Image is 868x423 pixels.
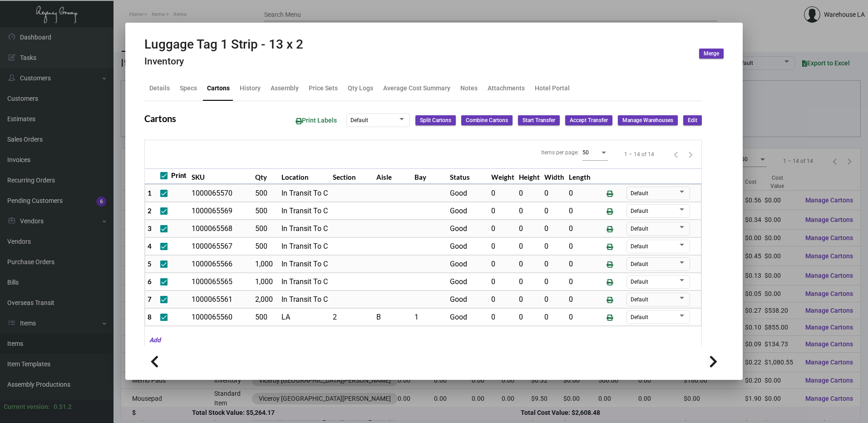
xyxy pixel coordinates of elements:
div: Assembly [271,84,299,93]
span: Default [631,261,648,267]
span: Merge [704,50,719,58]
th: Width [542,168,567,184]
span: Default [350,117,368,123]
button: Manage Warehouses [618,115,678,125]
div: Cartons [207,84,230,93]
div: Average Cost Summary [383,84,450,93]
button: Split Cartons [415,115,456,125]
div: Attachments [488,84,525,93]
span: Edit [688,117,697,124]
mat-hint: Add [145,335,161,345]
span: Default [631,243,648,250]
span: 2 [148,207,152,215]
h2: Luggage Tag 1 Strip - 13 x 2 [144,37,303,52]
th: Aisle [374,168,412,184]
div: Items per page: [541,148,579,157]
span: Default [631,190,648,197]
span: Default [631,226,648,232]
span: Default [631,279,648,285]
button: Previous page [669,147,683,162]
span: Split Cartons [420,117,451,124]
span: 7 [148,295,152,303]
div: Notes [460,84,478,93]
button: Start Transfer [518,115,560,125]
th: Location [279,168,331,184]
th: Height [517,168,542,184]
span: Print [171,170,186,181]
th: Qty [253,168,279,184]
div: 0.51.2 [54,402,72,412]
div: Details [149,84,170,93]
span: Default [631,208,648,214]
span: Print Labels [296,117,337,124]
div: Price Sets [309,84,338,93]
button: Print Labels [288,112,344,129]
span: 1 [148,189,152,197]
span: Combine Cartons [466,117,508,124]
div: Specs [180,84,197,93]
button: Next page [683,147,698,162]
span: 8 [148,313,152,321]
h2: Cartons [144,113,176,124]
span: 3 [148,224,152,232]
span: Default [631,314,648,320]
span: 5 [148,260,152,268]
th: Section [330,168,374,184]
span: 4 [148,242,152,250]
th: Length [567,168,593,184]
h4: Inventory [144,56,303,67]
div: History [240,84,261,93]
span: 50 [582,149,589,156]
button: Merge [699,49,724,59]
button: Edit [683,115,702,125]
div: Hotel Portal [535,84,570,93]
button: Accept Transfer [565,115,612,125]
div: Current version: [4,402,50,412]
div: 1 – 14 of 14 [624,150,654,158]
span: 6 [148,277,152,285]
span: Start Transfer [523,117,555,124]
th: Weight [489,168,517,184]
th: Bay [412,168,448,184]
span: Manage Warehouses [622,117,673,124]
button: Combine Cartons [461,115,513,125]
span: Accept Transfer [570,117,608,124]
span: Default [631,296,648,303]
mat-select: Items per page: [582,149,608,156]
div: Qty Logs [348,84,373,93]
th: SKU [189,168,253,184]
th: Status [448,168,489,184]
